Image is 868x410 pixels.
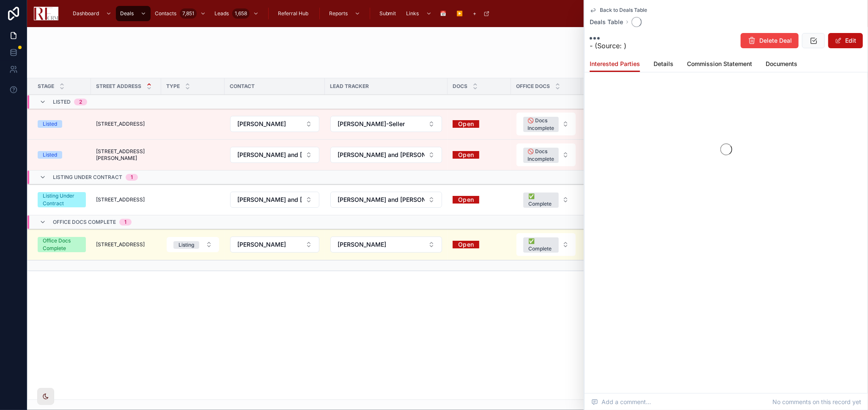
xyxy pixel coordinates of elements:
[516,233,576,256] button: Select Button
[65,4,834,23] div: scrollable content
[453,117,479,130] a: Open
[516,113,576,135] button: Select Button
[516,83,550,90] span: Office Docs
[38,192,86,207] a: Listing Under Contract
[330,192,442,208] button: Select Button
[38,237,86,252] a: Office Docs Complete
[124,219,126,226] div: 1
[453,238,479,251] a: Open
[516,112,576,136] a: Select Button
[516,143,576,166] button: Select Button
[120,10,134,17] span: Deals
[402,6,436,21] a: Links
[654,56,673,73] a: Details
[230,146,320,163] a: Select Button
[230,192,319,208] button: Select Button
[330,83,369,90] span: Lead Tracker
[237,151,302,159] span: [PERSON_NAME] and [PERSON_NAME]
[338,120,405,128] span: [PERSON_NAME]-Seller
[73,10,99,17] span: Dashboard
[453,151,506,159] a: Open
[38,151,86,159] a: Listed
[407,10,419,17] span: Links
[453,120,506,128] a: Open
[43,151,57,159] div: Listed
[828,33,863,48] button: Edit
[330,116,442,132] a: Select Button
[516,233,576,256] a: Select Button
[274,6,314,21] a: Referral Hub
[278,10,308,17] span: Referral Hub
[38,83,54,90] span: Stage
[230,116,320,132] a: Select Button
[166,237,220,253] a: Select Button
[453,196,506,204] a: Open
[214,10,229,17] span: Leads
[38,120,86,128] a: Listed
[167,237,219,252] button: Select Button
[590,56,640,72] a: Interested Parties
[766,60,797,68] span: Documents
[166,83,180,90] span: Type
[453,148,479,161] a: Open
[96,196,156,203] a: [STREET_ADDRESS]
[53,99,71,106] span: Listed
[230,191,320,208] a: Select Button
[338,151,425,159] span: [PERSON_NAME] and [PERSON_NAME]
[528,237,554,253] div: ✅ Complete
[436,6,453,21] a: 📅
[330,116,442,132] button: Select Button
[516,188,576,211] button: Select Button
[237,240,286,249] span: [PERSON_NAME]
[330,191,442,208] a: Select Button
[210,6,263,21] a: Leads1,658
[469,6,494,21] a: +
[453,83,467,90] span: Docs
[766,56,797,73] a: Documents
[131,174,133,181] div: 1
[457,10,463,17] span: ▶️
[741,33,799,48] button: Delete Deal
[237,120,286,128] span: [PERSON_NAME]
[590,7,647,14] a: Back to Deals Table
[772,398,861,406] span: No comments on this record yet
[232,8,250,19] div: 1,658
[96,241,145,248] span: [STREET_ADDRESS]
[759,36,792,45] span: Delete Deal
[590,41,626,51] span: - (Source: )
[116,6,151,21] a: Deals
[96,83,141,90] span: Street Address
[590,18,623,26] a: Deals Table
[230,237,319,253] button: Select Button
[155,10,176,17] span: Contacts
[338,195,425,204] span: [PERSON_NAME] and [PERSON_NAME]
[453,193,479,206] a: Open
[687,56,752,73] a: Commission Statement
[43,120,57,128] div: Listed
[330,146,442,163] a: Select Button
[330,237,442,253] button: Select Button
[180,8,197,19] div: 7,851
[338,240,386,249] span: [PERSON_NAME]
[516,188,576,212] a: Select Button
[528,148,555,163] div: 🚫 Docs Incomplete
[440,10,447,17] span: 📅
[591,398,651,406] span: Add a comment...
[473,10,477,17] span: +
[453,6,469,21] a: ▶️
[34,7,58,20] img: App logo
[325,6,365,21] a: Reports
[590,60,640,68] span: Interested Parties
[330,147,442,163] button: Select Button
[230,83,255,90] span: Contact
[96,241,156,248] a: [STREET_ADDRESS]
[230,116,319,132] button: Select Button
[528,193,554,208] div: ✅ Complete
[453,241,506,248] a: Open
[69,6,116,21] a: Dashboard
[237,195,302,204] span: [PERSON_NAME] and [PERSON_NAME]
[329,10,348,17] span: Reports
[230,236,320,253] a: Select Button
[96,148,156,162] a: [STREET_ADDRESS][PERSON_NAME]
